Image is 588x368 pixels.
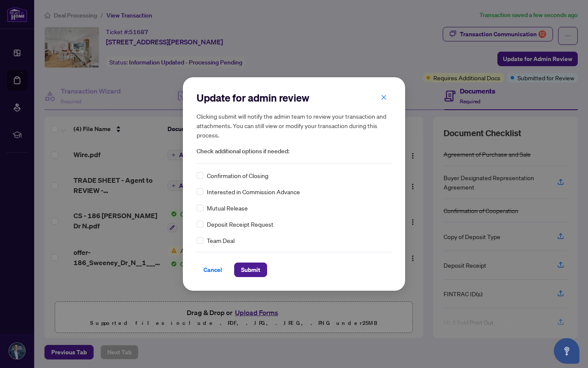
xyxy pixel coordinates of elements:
[554,338,579,364] button: Open asap
[207,236,235,245] span: Team Deal
[203,263,222,277] span: Cancel
[241,263,260,277] span: Submit
[207,171,268,180] span: Confirmation of Closing
[207,187,300,196] span: Interested in Commission Advance
[381,94,387,100] span: close
[207,203,248,213] span: Mutual Release
[197,111,391,140] h5: Clicking submit will notify the admin team to review your transaction and attachments. You can st...
[234,263,267,277] button: Submit
[197,146,391,156] span: Check additional options if needed:
[197,263,229,277] button: Cancel
[207,219,273,229] span: Deposit Receipt Request
[197,91,391,105] h2: Update for admin review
